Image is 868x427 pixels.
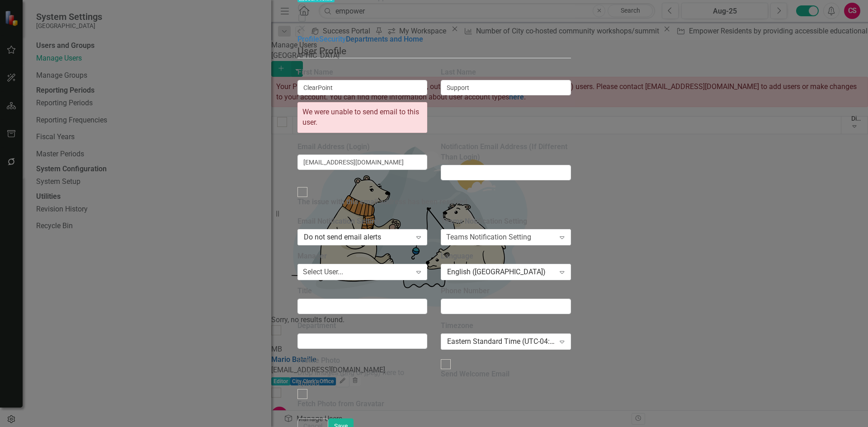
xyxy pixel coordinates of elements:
label: Email Address (Login) [297,142,428,152]
label: Notification Email Address (If Different Than Login) [441,142,571,163]
div: Select User... [303,267,343,277]
label: Manager [297,251,428,262]
label: Phone Number [441,286,571,296]
a: Security [319,35,346,43]
div: English ([GEOGRAPHIC_DATA]) [447,267,555,277]
a: Departments and Home [346,35,423,43]
label: Profile Photo [297,356,428,366]
a: Profile [297,35,319,43]
div: Fetch Photo from Gravatar [297,399,384,409]
label: Timezone [441,321,571,331]
label: Last Name [441,67,571,78]
label: Department [297,321,428,331]
label: First Name [297,67,428,78]
div: Teams Notification Setting [446,232,531,243]
label: Language [441,251,571,262]
div: Do not send email alerts [304,232,411,243]
div: Drop images (png or jpeg) here to upload [297,368,428,389]
div: The issue with this email address has been resolved [297,197,467,207]
div: Send Welcome Email [441,369,509,380]
label: Teams Notification Setting [441,216,571,227]
div: Eastern Standard Time (UTC-04:00) [447,336,555,347]
label: Email Notification Setting [297,216,428,227]
div: We were unable to send email to this user. [297,102,428,133]
legend: User Profile [297,44,571,58]
label: Title [297,286,428,296]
